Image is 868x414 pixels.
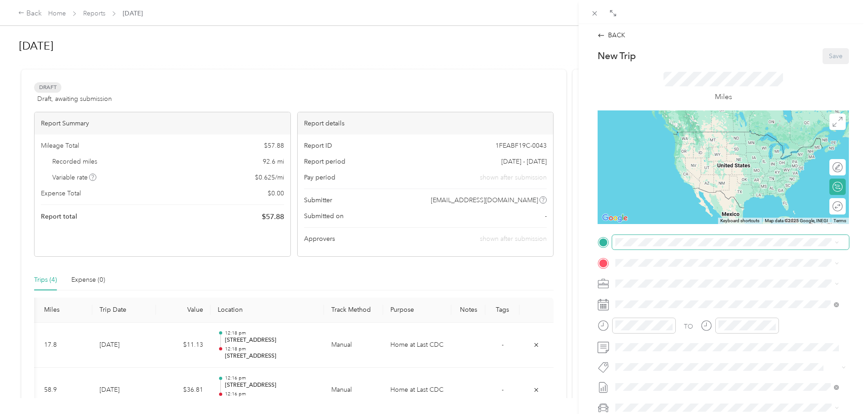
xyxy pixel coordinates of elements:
[817,363,868,414] iframe: Everlance-gr Chat Button Frame
[598,50,636,62] p: New Trip
[684,322,693,331] div: TO
[600,212,630,224] a: Open this area in Google Maps (opens a new window)
[715,91,732,103] p: Miles
[720,218,759,224] button: Keyboard shortcuts
[600,212,630,224] img: Google
[598,30,625,40] div: BACK
[833,218,846,223] a: Terms (opens in new tab)
[765,218,828,223] span: Map data ©2025 Google, INEGI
